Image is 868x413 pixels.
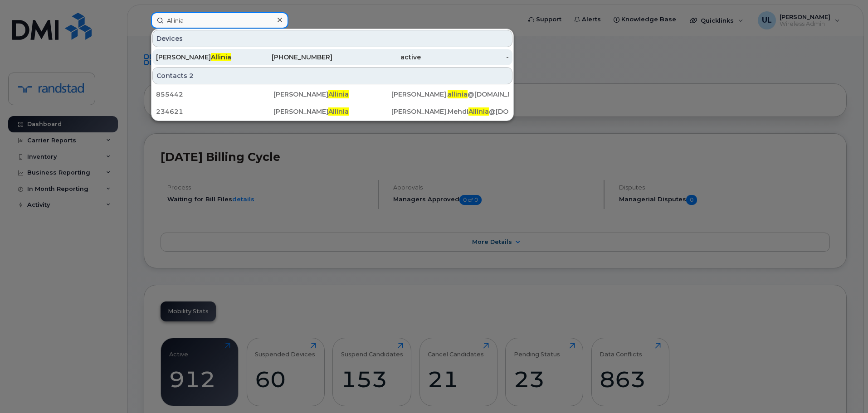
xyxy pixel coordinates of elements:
[152,103,512,120] a: 234621[PERSON_NAME]Allinia[PERSON_NAME].MehdiAllinia@[DOMAIN_NAME]
[152,86,512,102] a: 855442[PERSON_NAME]Allinia[PERSON_NAME].allinia@[DOMAIN_NAME]
[421,53,509,62] div: -
[152,67,512,84] div: Contacts
[328,107,349,116] span: Allinia
[448,90,468,98] span: allinia
[152,30,512,47] div: Devices
[332,53,421,62] div: active
[468,107,489,116] span: Allinia
[328,90,349,98] span: Allinia
[391,90,509,99] div: [PERSON_NAME]. @[DOMAIN_NAME]
[156,107,273,116] div: 234621
[244,53,333,62] div: [PHONE_NUMBER]
[273,90,391,99] div: [PERSON_NAME]
[156,53,244,62] div: [PERSON_NAME]
[391,107,509,116] div: [PERSON_NAME].Mehdi @[DOMAIN_NAME]
[189,71,194,80] span: 2
[211,53,231,61] span: Allinia
[156,90,273,99] div: 855442
[273,107,391,116] div: [PERSON_NAME]
[152,49,512,65] a: [PERSON_NAME]Allinia[PHONE_NUMBER]active-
